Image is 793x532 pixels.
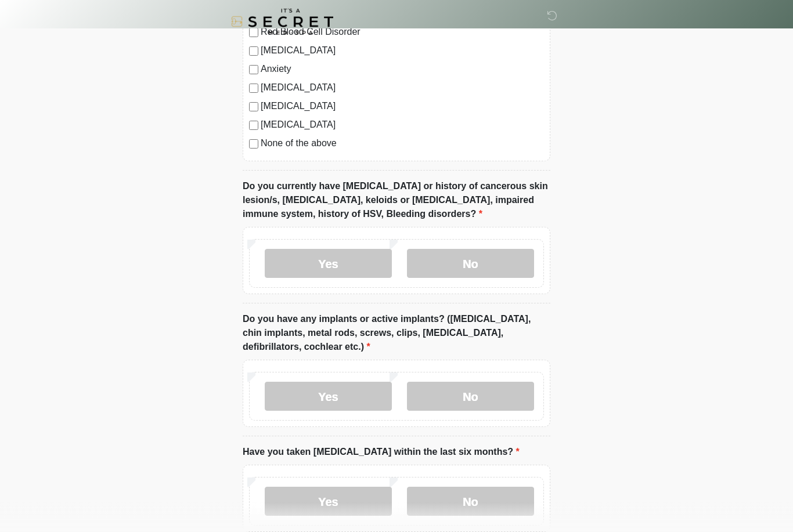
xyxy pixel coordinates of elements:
input: [MEDICAL_DATA] [249,47,258,56]
label: Yes [265,487,392,516]
label: No [407,382,534,411]
input: None of the above [249,140,258,149]
label: [MEDICAL_DATA] [261,81,544,95]
label: Anxiety [261,63,544,77]
label: [MEDICAL_DATA] [261,118,544,132]
label: [MEDICAL_DATA] [261,44,544,58]
input: [MEDICAL_DATA] [249,121,258,131]
label: Yes [265,382,392,411]
label: No [407,487,534,516]
img: It's A Secret Med Spa Logo [231,9,333,35]
label: No [407,249,534,278]
label: Do you have any implants or active implants? ([MEDICAL_DATA], chin implants, metal rods, screws, ... [243,313,550,354]
label: None of the above [261,137,544,151]
input: Anxiety [249,66,258,75]
label: Do you currently have [MEDICAL_DATA] or history of cancerous skin lesion/s, [MEDICAL_DATA], keloi... [243,180,550,222]
input: [MEDICAL_DATA] [249,103,258,112]
input: [MEDICAL_DATA] [249,84,258,93]
label: Yes [265,249,392,278]
label: Have you taken [MEDICAL_DATA] within the last six months? [243,446,520,459]
label: [MEDICAL_DATA] [261,100,544,114]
